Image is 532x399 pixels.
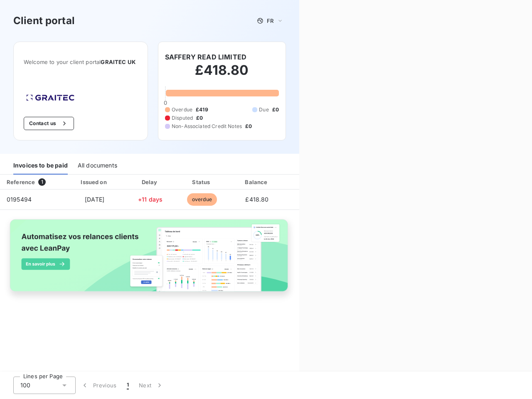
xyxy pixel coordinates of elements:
span: FR [267,17,273,24]
span: 0 [164,99,167,106]
h2: £418.80 [165,62,279,87]
button: Next [134,377,169,394]
span: 100 [20,381,30,389]
div: All documents [78,157,117,175]
span: Non-Associated Credit Notes [172,123,242,130]
span: +11 days [138,196,163,203]
span: 1 [38,178,46,186]
span: Due [259,106,268,113]
span: overdue [187,193,217,206]
h3: Client portal [13,13,75,28]
span: £419 [196,106,208,113]
div: Reference [7,179,35,185]
span: GRAITEC UK [101,59,135,65]
span: £0 [196,114,203,122]
span: £418.80 [245,196,268,203]
span: Disputed [172,114,193,122]
div: Status [177,178,227,186]
span: £0 [245,123,252,130]
div: Balance [230,178,284,186]
div: Delay [127,178,174,186]
button: Contact us [24,117,74,130]
button: Previous [76,377,122,394]
button: 1 [122,377,134,394]
span: [DATE] [85,196,104,203]
span: £0 [272,106,279,113]
span: Overdue [172,106,192,113]
div: Invoices to be paid [13,157,68,175]
span: Welcome to your client portal [24,59,138,65]
h6: SAFFERY READ LIMITED [165,52,246,62]
div: Issued on [66,178,123,186]
div: PDF [287,178,329,186]
img: banner [3,215,296,304]
span: 1 [127,381,129,389]
img: Company logo [24,92,77,103]
span: 0195494 [7,196,32,203]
